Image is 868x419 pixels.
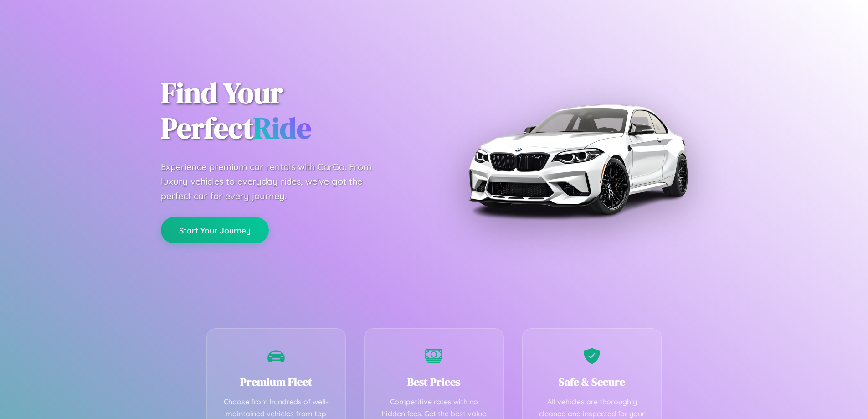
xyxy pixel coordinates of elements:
[378,374,490,389] h3: Best Prices
[253,108,311,148] span: Ride
[221,374,332,389] h3: Premium Fleet
[161,217,269,243] button: Start Your Journey
[161,160,389,203] p: Experience premium car rentals with CarGo. From luxury vehicles to everyday rides, we've got the ...
[536,374,648,389] h3: Safe & Secure
[464,46,692,274] img: Premium BMW car rental vehicle
[161,76,421,146] h1: Find Your Perfect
